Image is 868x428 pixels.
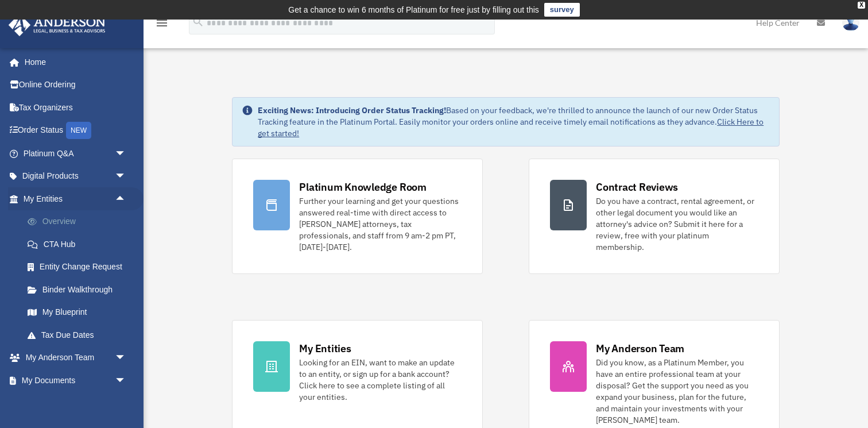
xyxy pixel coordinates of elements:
[16,278,144,301] a: Binder Walkthrough
[258,117,764,138] a: Click Here to get started!
[842,14,859,31] img: User Pic
[8,369,144,392] a: My Documentsarrow_drop_down
[299,341,351,356] div: My Entities
[8,51,138,74] a: Home
[299,180,427,194] div: Platinum Knowledge Room
[8,142,144,165] a: Platinum Q&Aarrow_drop_down
[115,369,138,392] span: arrow_drop_down
[596,180,678,194] div: Contract Reviews
[8,119,144,142] a: Order StatusNEW
[115,165,138,188] span: arrow_drop_down
[115,142,138,165] span: arrow_drop_down
[858,2,865,9] div: close
[596,195,758,253] div: Do you have a contract, rental agreement, or other legal document you would like an attorney's ad...
[16,323,144,346] a: Tax Due Dates
[544,3,580,17] a: survey
[5,14,109,36] img: Anderson Advisors Platinum Portal
[8,96,144,119] a: Tax Organizers
[529,159,780,274] a: Contract Reviews Do you have a contract, rental agreement, or other legal document you would like...
[596,357,758,426] div: Did you know, as a Platinum Member, you have an entire professional team at your disposal? Get th...
[155,16,169,30] i: menu
[16,256,144,279] a: Entity Change Request
[258,105,770,139] div: Based on your feedback, we're thrilled to announce the launch of our new Order Status Tracking fe...
[16,210,144,233] a: Overview
[8,74,144,97] a: Online Ordering
[299,195,462,253] div: Further your learning and get your questions answered real-time with direct access to [PERSON_NAM...
[16,233,144,256] a: CTA Hub
[16,301,144,324] a: My Blueprint
[115,346,138,370] span: arrow_drop_down
[288,3,539,17] div: Get a chance to win 6 months of Platinum for free just by filling out this
[258,105,446,115] strong: Exciting News: Introducing Order Status Tracking!
[8,346,144,369] a: My Anderson Teamarrow_drop_down
[66,122,91,139] div: NEW
[596,341,684,356] div: My Anderson Team
[192,16,204,28] i: search
[115,187,138,211] span: arrow_drop_up
[155,20,169,30] a: menu
[8,165,144,188] a: Digital Productsarrow_drop_down
[299,357,462,403] div: Looking for an EIN, want to make an update to an entity, or sign up for a bank account? Click her...
[232,159,483,274] a: Platinum Knowledge Room Further your learning and get your questions answered real-time with dire...
[8,187,144,210] a: My Entitiesarrow_drop_up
